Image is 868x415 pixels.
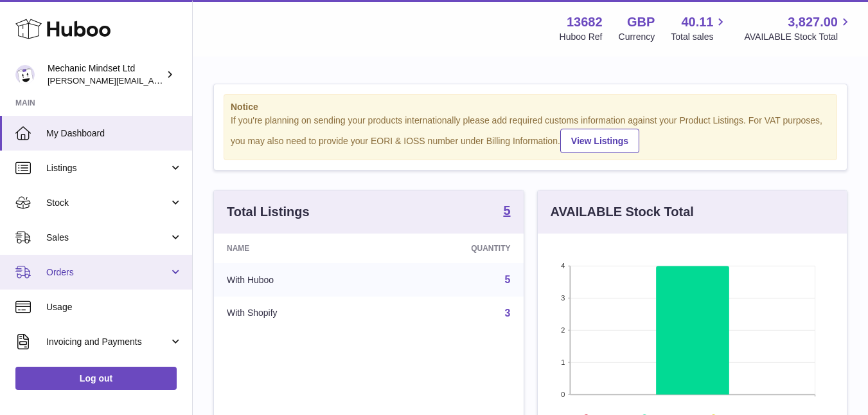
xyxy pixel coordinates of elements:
a: 3 [505,308,511,318]
a: 3,827.00 AVAILABLE Stock Total [744,14,853,43]
a: 40.11 Total sales [671,14,728,43]
td: With Shopify [214,297,381,330]
strong: 5 [503,204,510,217]
div: Currency [619,31,655,43]
text: 3 [561,294,565,302]
th: Name [214,234,381,263]
span: Listings [46,162,169,174]
span: 3,827.00 [788,14,838,31]
span: My Dashboard [46,127,182,140]
text: 0 [561,391,565,398]
div: Huboo Ref [560,31,603,43]
span: Sales [46,232,169,244]
a: Log out [15,367,177,390]
img: jelaine@mechanicmindset.com [15,65,35,84]
div: Mechanic Mindset Ltd [48,62,163,87]
strong: GBP [627,14,655,31]
span: Invoicing and Payments [46,336,169,348]
span: Total sales [671,31,728,43]
text: 1 [561,358,565,366]
td: With Huboo [214,263,381,297]
a: View Listings [560,129,639,153]
span: Orders [46,266,169,279]
div: If you're planning on sending your products internationally please add required customs informati... [231,115,830,153]
a: 5 [505,274,511,285]
h3: Total Listings [227,203,310,221]
h3: AVAILABLE Stock Total [551,203,694,221]
span: [PERSON_NAME][EMAIL_ADDRESS][DOMAIN_NAME] [48,75,258,86]
a: 5 [503,204,510,219]
th: Quantity [381,234,524,263]
span: Stock [46,197,169,209]
strong: 13682 [567,14,603,31]
strong: Notice [231,101,830,113]
span: 40.11 [681,14,713,31]
span: Usage [46,301,182,313]
span: AVAILABLE Stock Total [744,31,853,43]
text: 2 [561,326,565,334]
text: 4 [561,262,565,270]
